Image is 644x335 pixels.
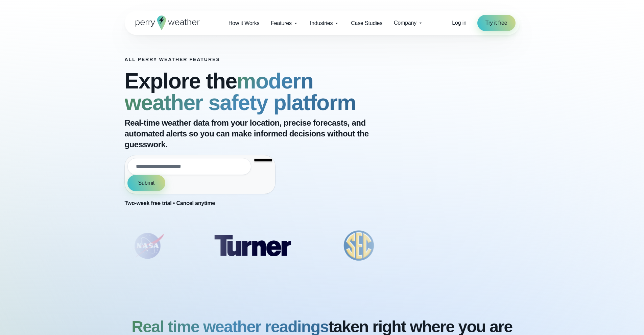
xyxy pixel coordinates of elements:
strong: modern weather safety platform [125,69,356,115]
a: How it Works [223,16,265,30]
h2: Explore the [125,70,418,113]
span: Log in [452,20,466,26]
p: Real-time weather data from your location, precise forecasts, and automated alerts so you can mak... [125,118,395,150]
a: Try it free [477,15,516,31]
img: Amazon-Air.svg [418,229,514,263]
strong: Two-week free trial • Cancel anytime [125,200,215,206]
span: Features [271,19,292,27]
span: Case Studies [351,19,382,27]
div: 3 of 8 [333,229,385,263]
a: Case Studies [345,16,388,30]
button: Submit [127,175,166,191]
div: 2 of 8 [204,229,300,263]
span: Company [394,19,416,27]
h1: All Perry Weather Features [125,57,418,62]
a: Log in [452,19,466,27]
span: Try it free [485,19,507,27]
img: NASA.svg [124,229,172,263]
span: Submit [138,179,155,187]
div: 4 of 8 [418,229,514,263]
img: Turner-Construction_1.svg [204,229,300,263]
div: slideshow [125,229,418,266]
span: How it Works [229,19,260,27]
span: Industries [310,19,333,27]
img: %E2%9C%85-SEC.svg [333,229,385,263]
div: 1 of 8 [124,229,172,263]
